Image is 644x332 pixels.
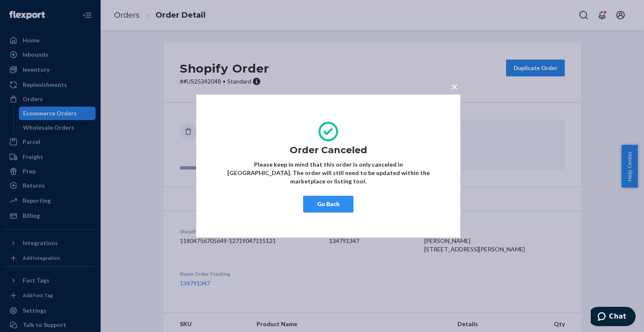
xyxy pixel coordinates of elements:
[303,196,353,212] button: Go Back
[591,307,636,328] iframe: Opens a widget where you can chat to one of our agents
[451,79,458,94] span: ×
[227,161,430,185] strong: Please keep in mind that this order is only canceled in [GEOGRAPHIC_DATA]. The order will still n...
[221,145,435,155] h1: Order Canceled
